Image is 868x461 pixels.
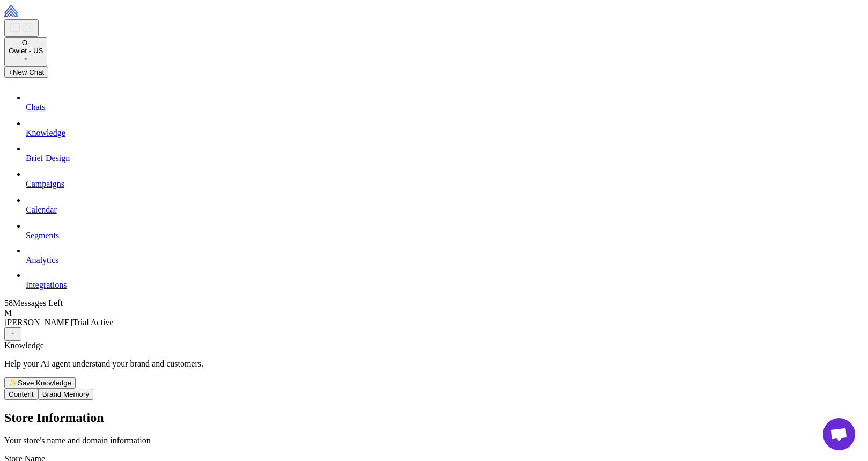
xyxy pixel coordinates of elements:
div: O- [9,39,43,47]
span: Analytics [26,255,58,265]
a: Raleon Logo [4,10,83,19]
span: Campaigns [26,179,64,188]
span: Segments [26,231,59,240]
span: Knowledge [26,128,65,137]
span: Messages Left [13,298,63,308]
span: 58 [4,298,13,308]
span: [PERSON_NAME] [4,318,72,327]
button: Brand Memory [38,389,93,400]
span: ✨ [9,379,18,387]
span: New Chat [13,68,45,76]
span: Owlet - US [9,47,43,55]
button: Content [4,389,38,400]
span: Brief Design [26,153,70,163]
button: +New Chat [4,67,48,78]
span: Chats [26,103,45,112]
span: + [9,68,13,76]
img: Raleon Logo [4,4,83,17]
span: Trial Active [72,318,113,327]
button: ✨Save Knowledge [4,377,76,389]
span: Calendar [26,205,57,214]
span: Integrations [26,280,67,289]
a: Open chat [823,418,855,450]
button: O-Owlet - US [4,37,47,67]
